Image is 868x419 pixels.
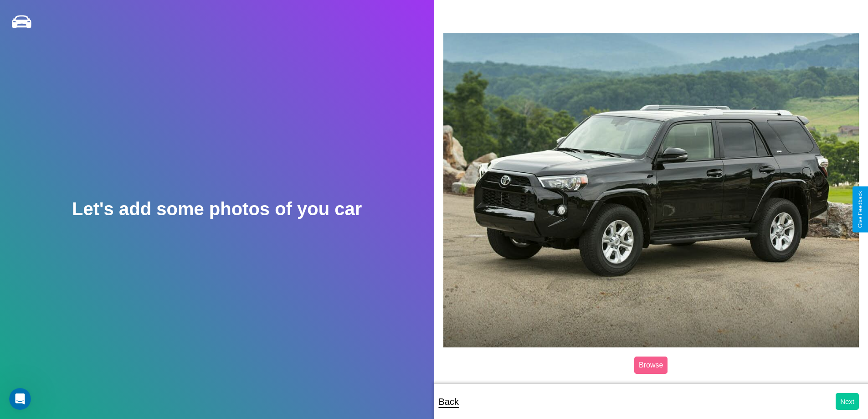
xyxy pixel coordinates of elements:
p: Back [439,393,459,410]
div: Give Feedback [857,191,863,228]
iframe: Intercom live chat [9,388,31,410]
label: Browse [634,357,668,374]
button: Next [836,393,859,410]
h2: Let's add some photos of you car [72,199,362,219]
img: posted [443,33,859,347]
